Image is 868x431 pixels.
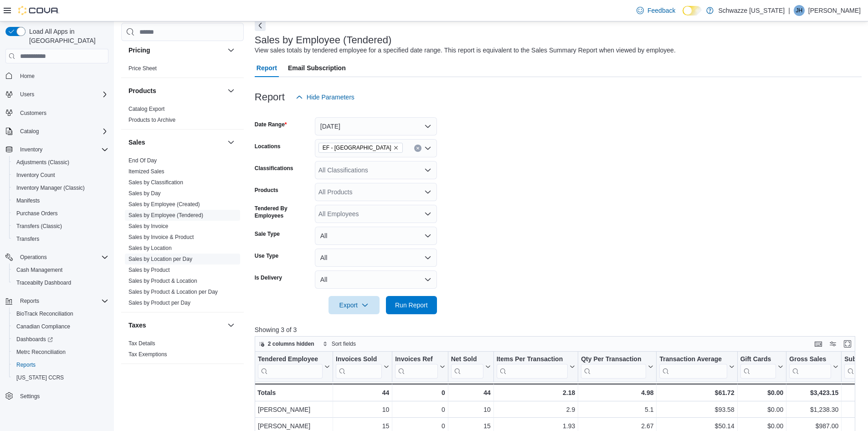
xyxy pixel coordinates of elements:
[128,105,164,113] span: Catalog Export
[128,86,224,95] button: Products
[740,355,783,379] button: Gift Cards
[128,179,183,186] span: Sales by Classification
[128,277,197,285] span: Sales by Product & Location
[496,355,575,379] button: Items Per Transaction
[268,340,314,348] span: 2 columns hidden
[13,334,56,345] a: Dashboards
[13,347,108,358] span: Metrc Reconciliation
[255,46,676,55] div: View sales totals by tendered employee for a specified date range. This report is equivalent to t...
[683,6,702,16] input: Dark Mode
[9,220,112,233] button: Transfers (Classic)
[255,274,282,281] label: Is Delivery
[13,277,108,288] span: Traceabilty Dashboard
[255,325,862,334] p: Showing 3 of 3
[128,234,194,240] a: Sales by Invoice & Product
[13,208,62,219] a: Purchase Orders
[789,355,831,364] div: Gross Sales
[128,212,203,219] span: Sales by Employee (Tendered)
[395,387,445,398] div: 0
[128,179,183,186] a: Sales by Classification
[2,251,112,264] button: Operations
[315,249,437,267] button: All
[255,165,293,172] label: Classifications
[16,348,66,356] span: Metrc Reconciliation
[16,252,108,263] span: Operations
[16,390,108,402] span: Settings
[13,195,108,206] span: Manifests
[794,5,805,16] div: Joel Harvey
[581,404,653,415] div: 5.1
[13,321,108,332] span: Canadian Compliance
[496,387,575,398] div: 2.18
[255,205,311,219] label: Tendered By Employees
[255,338,318,349] button: 2 columns hidden
[13,265,108,275] span: Cash Management
[789,355,838,379] button: Gross Sales
[13,308,77,319] a: BioTrack Reconciliation
[451,404,491,415] div: 10
[16,223,62,230] span: Transfers (Classic)
[128,190,161,197] a: Sales by Day
[128,299,190,306] span: Sales by Product per Day
[395,355,445,379] button: Invoices Ref
[659,387,734,398] div: $61.72
[323,143,391,152] span: EF - [GEOGRAPHIC_DATA]
[796,5,803,16] span: JH
[128,65,157,72] span: Price Sheet
[13,308,108,319] span: BioTrack Reconciliation
[315,270,437,289] button: All
[128,168,164,175] span: Itemized Sales
[13,359,39,370] a: Reports
[16,266,62,274] span: Cash Management
[13,157,73,168] a: Adjustments (Classic)
[257,387,330,398] div: Totals
[9,169,112,182] button: Inventory Count
[16,252,51,263] button: Operations
[13,265,66,275] a: Cash Management
[16,70,108,81] span: Home
[255,230,280,238] label: Sale Type
[9,307,112,320] button: BioTrack Reconciliation
[20,393,40,400] span: Settings
[659,355,727,364] div: Transaction Average
[740,355,776,364] div: Gift Cards
[13,334,108,345] span: Dashboards
[292,88,358,106] button: Hide Parameters
[336,355,382,364] div: Invoices Sold
[2,143,112,156] button: Inventory
[226,85,236,96] button: Products
[496,355,568,364] div: Items Per Transaction
[395,355,437,379] div: Invoices Ref
[128,255,192,263] span: Sales by Location per Day
[128,267,170,273] a: Sales by Product
[13,157,108,168] span: Adjustments (Classic)
[13,234,43,244] a: Transfers
[16,296,108,306] span: Reports
[2,88,112,101] button: Users
[395,404,445,415] div: 0
[128,117,175,123] a: Products to Archive
[20,73,35,80] span: Home
[332,340,356,348] span: Sort fields
[16,361,36,369] span: Reports
[128,289,218,295] a: Sales by Product & Location per Day
[255,20,266,31] button: Next
[13,359,108,370] span: Reports
[255,121,287,128] label: Date Range
[16,107,108,119] span: Customers
[16,89,108,100] span: Users
[20,128,39,135] span: Catalog
[9,358,112,371] button: Reports
[128,46,150,55] h3: Pricing
[128,157,157,164] a: End Of Day
[16,184,85,192] span: Inventory Manager (Classic)
[424,188,431,196] button: Open list of options
[13,170,59,181] a: Inventory Count
[13,277,75,288] a: Traceabilty Dashboard
[128,46,224,55] button: Pricing
[121,63,244,78] div: Pricing
[128,244,172,252] span: Sales by Location
[16,296,43,306] button: Reports
[451,355,490,379] button: Net Sold
[336,355,382,379] div: Invoices Sold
